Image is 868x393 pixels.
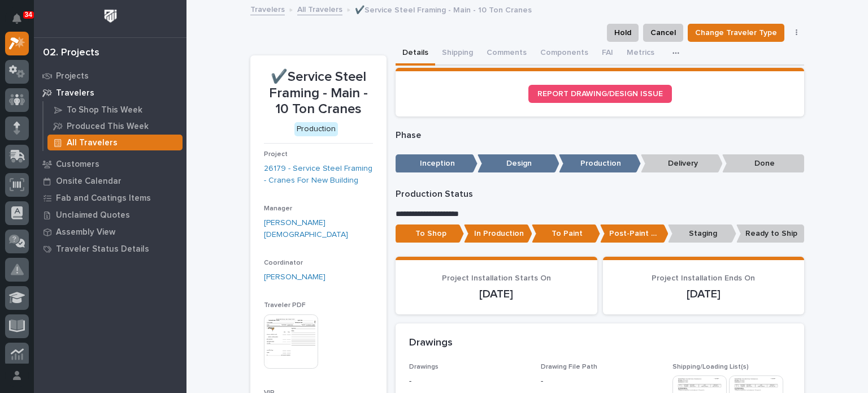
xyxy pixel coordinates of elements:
a: Assembly View [34,223,186,240]
p: Unclaimed Quotes [56,210,130,221]
p: - [541,375,543,387]
a: Produced This Week [44,118,186,134]
p: Onsite Calendar [56,176,121,187]
p: Design [478,154,559,173]
button: Metrics [620,42,661,66]
span: REPORT DRAWING/DESIGN ISSUE [537,90,663,98]
button: Comments [480,42,533,66]
span: Project [264,151,288,158]
a: 26179 - Service Steel Framing - Cranes For New Building [264,163,373,187]
a: All Travelers [297,2,342,15]
button: Details [396,42,435,66]
a: Travelers [34,84,186,101]
span: Change Traveler Type [695,26,777,40]
a: Projects [34,67,186,84]
p: Travelers [56,88,94,98]
p: - [409,375,527,387]
p: ✔️Service Steel Framing - Main - 10 Ton Cranes [264,69,373,118]
a: To Shop This Week [44,102,186,118]
p: Delivery [641,154,723,173]
a: REPORT DRAWING/DESIGN ISSUE [528,85,672,103]
p: In Production [464,224,532,243]
p: Inception [396,154,478,173]
span: Coordinator [264,260,303,266]
p: To Shop [396,224,464,243]
img: Workspace Logo [100,6,121,27]
a: Unclaimed Quotes [34,206,186,223]
p: Post-Paint Assembly [600,224,669,243]
button: Change Traveler Type [688,24,784,42]
div: Notifications34 [14,14,29,32]
p: Traveler Status Details [56,244,149,254]
button: Cancel [643,24,683,42]
p: Fab and Coatings Items [56,193,151,204]
p: Phase [396,130,804,141]
p: 34 [25,11,32,19]
button: Components [533,42,595,66]
button: FAI [595,42,620,66]
p: To Shop This Week [67,105,142,115]
span: Drawings [409,364,439,370]
span: Drawing File Path [541,364,597,370]
a: Travelers [250,2,285,15]
p: Production Status [396,189,804,200]
h2: Drawings [409,337,453,349]
span: Traveler PDF [264,302,306,309]
p: To Paint [532,224,600,243]
span: Hold [614,26,631,40]
p: Assembly View [56,227,115,237]
p: All Travelers [67,138,118,148]
a: [PERSON_NAME][DEMOGRAPHIC_DATA] [264,217,373,241]
a: Onsite Calendar [34,172,186,189]
a: Fab and Coatings Items [34,189,186,206]
div: 02. Projects [43,47,99,59]
a: Traveler Status Details [34,240,186,257]
p: Done [722,154,804,173]
div: Production [294,122,338,136]
a: Customers [34,156,186,172]
p: Produced This Week [67,122,149,132]
a: [PERSON_NAME] [264,271,325,283]
button: Notifications [5,7,29,31]
p: [DATE] [617,287,791,301]
p: Staging [668,224,736,243]
span: Project Installation Ends On [652,274,755,282]
p: Production [559,154,641,173]
span: Manager [264,205,292,212]
p: Customers [56,159,99,170]
span: Shipping/Loading List(s) [672,364,749,370]
span: Project Installation Starts On [442,274,551,282]
a: All Travelers [44,135,186,150]
p: ✔️Service Steel Framing - Main - 10 Ton Cranes [355,3,532,15]
p: Ready to Ship [736,224,805,243]
button: Hold [607,24,639,42]
button: Shipping [435,42,480,66]
p: Projects [56,71,89,81]
span: Cancel [650,26,676,40]
p: [DATE] [409,287,584,301]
